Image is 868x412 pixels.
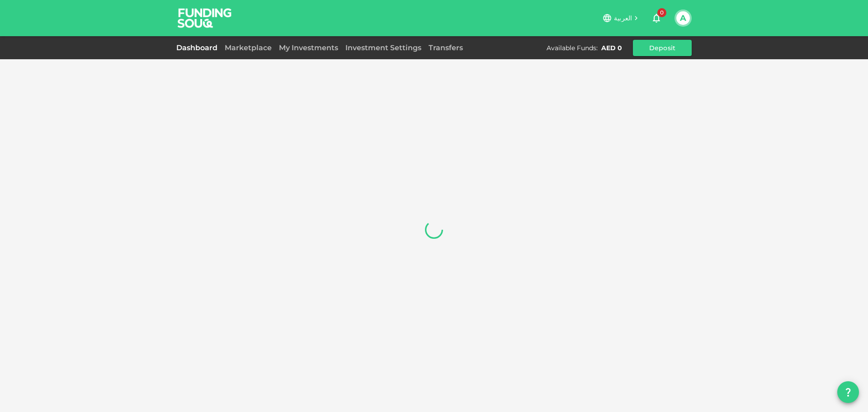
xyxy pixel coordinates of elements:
div: AED 0 [601,43,622,52]
button: question [837,381,859,403]
a: Transfers [425,43,467,52]
a: Dashboard [176,43,221,52]
div: Available Funds : [547,43,598,52]
a: Marketplace [221,43,275,52]
button: Deposit [633,40,692,56]
a: Investment Settings [342,43,425,52]
button: 0 [647,9,665,27]
button: A [676,11,690,25]
span: العربية [614,14,632,22]
a: My Investments [275,43,342,52]
span: 0 [657,8,666,17]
